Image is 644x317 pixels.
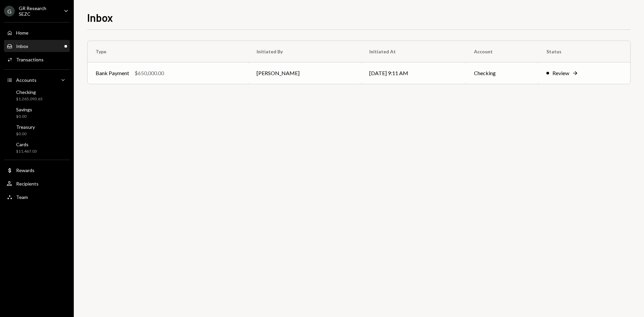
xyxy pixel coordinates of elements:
a: Team [4,191,70,203]
td: [DATE] 9:11 AM [361,62,466,84]
a: Treasury$0.00 [4,122,70,138]
a: Rewards [4,164,70,176]
h1: Inbox [87,11,113,24]
a: Transactions [4,53,70,65]
a: Checking$1,265,093.65 [4,87,70,103]
div: Checking [16,89,43,95]
a: Home [4,27,70,39]
th: Account [466,41,538,62]
div: $0.00 [16,114,32,119]
div: Savings [16,107,32,112]
div: Bank Payment [96,69,129,77]
div: $0.00 [16,131,35,137]
th: Status [538,41,630,62]
a: Recipients [4,177,70,190]
div: Team [16,194,28,200]
div: GR Research SEZC [19,5,58,17]
div: $650,000.00 [135,69,164,77]
div: Transactions [16,57,44,62]
a: Cards$11,467.03 [4,140,70,156]
div: Treasury [16,124,35,130]
div: Review [552,69,569,77]
th: Type [88,41,249,62]
a: Inbox [4,40,70,52]
div: Recipients [16,181,39,187]
th: Initiated At [361,41,466,62]
div: Accounts [16,77,37,83]
a: Savings$0.00 [4,105,70,121]
div: G [4,6,15,16]
td: Checking [466,62,538,84]
div: Home [16,30,29,36]
div: Cards [16,142,37,147]
th: Initiated By [249,41,361,62]
div: Rewards [16,167,35,173]
td: [PERSON_NAME] [249,62,361,84]
div: Inbox [16,43,28,49]
a: Accounts [4,74,70,86]
div: $1,265,093.65 [16,96,43,102]
div: $11,467.03 [16,149,37,154]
